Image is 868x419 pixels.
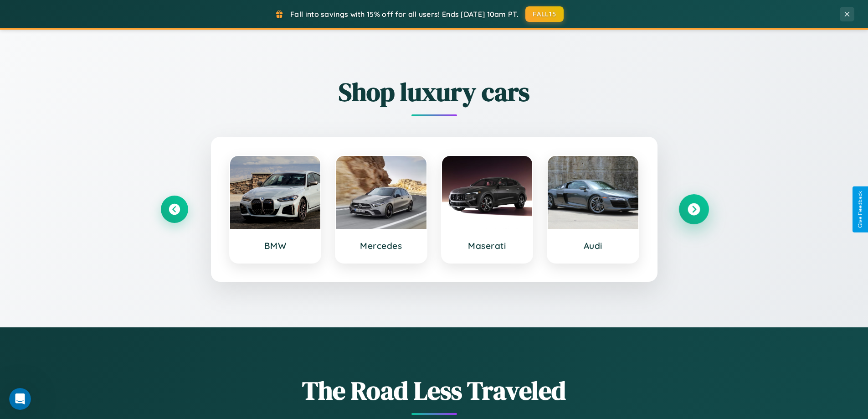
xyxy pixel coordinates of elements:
[525,6,564,22] button: FALL15
[557,240,629,251] h3: Audi
[451,240,524,251] h3: Maserati
[161,373,708,408] h1: The Road Less Traveled
[345,240,417,251] h3: Mercedes
[9,388,31,410] iframe: Intercom live chat
[239,240,312,251] h3: BMW
[161,74,708,109] h2: Shop luxury cars
[290,10,519,19] span: Fall into savings with 15% off for all users! Ends [DATE] 10am PT.
[857,191,863,228] div: Give Feedback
